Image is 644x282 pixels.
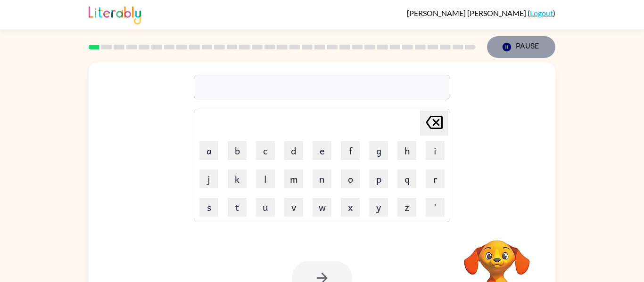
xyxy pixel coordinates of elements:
[284,169,303,188] button: m
[407,8,528,17] span: [PERSON_NAME] [PERSON_NAME]
[369,141,388,160] button: g
[397,198,416,217] button: z
[487,36,555,58] button: Pause
[341,198,360,217] button: x
[313,141,331,160] button: e
[199,169,218,188] button: j
[256,141,275,160] button: c
[407,8,555,17] div: ( )
[199,198,218,217] button: s
[426,141,445,160] button: i
[89,4,141,24] img: Literably
[313,169,331,188] button: n
[530,8,553,17] a: Logout
[284,198,303,217] button: v
[199,141,218,160] button: a
[256,198,275,217] button: u
[426,169,445,188] button: r
[228,141,247,160] button: b
[228,169,247,188] button: k
[228,198,247,217] button: t
[397,141,416,160] button: h
[397,169,416,188] button: q
[426,198,445,217] button: '
[369,169,388,188] button: p
[313,198,331,217] button: w
[369,198,388,217] button: y
[284,141,303,160] button: d
[341,169,360,188] button: o
[256,169,275,188] button: l
[341,141,360,160] button: f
